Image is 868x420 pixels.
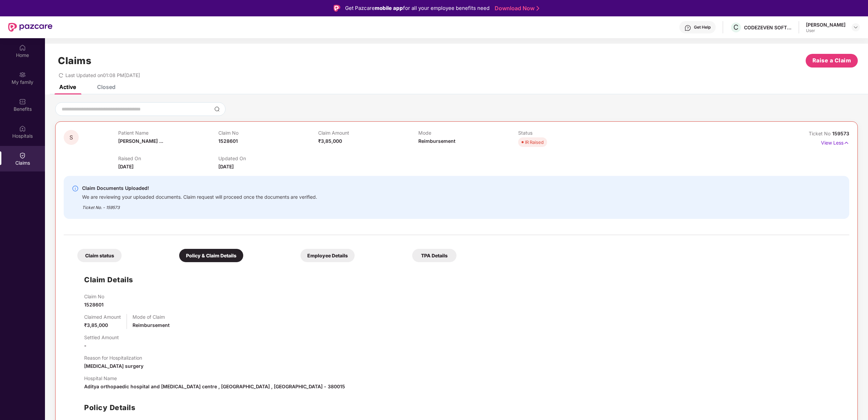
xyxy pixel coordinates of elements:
p: View Less [821,137,849,147]
button: Raise a Claim [806,54,858,67]
span: ₹3,85,000 [84,322,108,328]
img: svg+xml;base64,PHN2ZyBpZD0iSGVscC0zMngzMiIgeG1sbnM9Imh0dHA6Ly93d3cudzMub3JnLzIwMDAvc3ZnIiB3aWR0aD... [684,25,691,31]
p: Reason for Hospitalization [84,355,143,361]
span: - [84,343,87,348]
div: CODEZEVEN SOFTWARE PRIVATE LIMITED [744,24,792,31]
span: redo [59,72,63,78]
p: Claim No [218,130,319,136]
p: Status [518,130,618,136]
span: 1528601 [84,302,104,307]
h1: Policy Details [84,402,135,413]
img: Logo [334,5,340,12]
div: Claim Documents Uploaded! [82,184,317,192]
img: svg+xml;base64,PHN2ZyB3aWR0aD0iMjAiIGhlaWdodD0iMjAiIHZpZXdCb3g9IjAgMCAyMCAyMCIgZmlsbD0ibm9uZSIgeG... [19,71,26,78]
span: [DATE] [118,164,134,169]
div: IR Raised [525,139,544,146]
h1: Claims [58,55,91,66]
span: C [733,23,739,31]
span: S [69,135,73,140]
p: Raised On [118,155,218,161]
img: svg+xml;base64,PHN2ZyBpZD0iQ2xhaW0iIHhtbG5zPSJodHRwOi8vd3d3LnczLm9yZy8yMDAwL3N2ZyIgd2lkdGg9IjIwIi... [19,152,26,159]
span: [PERSON_NAME] ... [118,138,163,144]
p: Patient Name [118,130,218,136]
span: Reimbursement [418,138,455,144]
strong: mobile app [375,5,403,11]
a: Download Now [495,5,537,12]
span: Reimbursement [133,322,170,328]
p: Settled Amount [84,334,119,340]
p: Mode [418,130,518,136]
img: svg+xml;base64,PHN2ZyBpZD0iSW5mby0yMHgyMCIgeG1sbnM9Imh0dHA6Ly93d3cudzMub3JnLzIwMDAvc3ZnIiB3aWR0aD... [72,185,79,192]
div: Get Pazcare for all your employee benefits need [345,4,490,12]
img: New Pazcare Logo [8,23,52,32]
p: Claim Amount [318,130,418,136]
div: Policy & Claim Details [179,249,243,262]
div: TPA Details [412,249,456,262]
div: Get Help [694,25,711,30]
h1: Claim Details [84,274,133,285]
span: Last Updated on 01:08 PM[DATE] [65,72,140,78]
img: svg+xml;base64,PHN2ZyB4bWxucz0iaHR0cDovL3d3dy53My5vcmcvMjAwMC9zdmciIHdpZHRoPSIxNyIgaGVpZ2h0PSIxNy... [843,139,849,147]
img: svg+xml;base64,PHN2ZyBpZD0iSG9tZSIgeG1sbnM9Imh0dHA6Ly93d3cudzMub3JnLzIwMDAvc3ZnIiB3aWR0aD0iMjAiIG... [19,44,26,51]
div: User [806,28,846,33]
div: Claim status [77,249,122,262]
span: [MEDICAL_DATA] surgery [84,363,143,369]
img: Stroke [537,5,539,12]
div: [PERSON_NAME] [806,21,846,28]
span: 1528601 [218,138,238,144]
img: svg+xml;base64,PHN2ZyBpZD0iQmVuZWZpdHMiIHhtbG5zPSJodHRwOi8vd3d3LnczLm9yZy8yMDAwL3N2ZyIgd2lkdGg9Ij... [19,98,26,105]
span: 159573 [832,131,849,136]
span: Aditya orthopaedic hospital and [MEDICAL_DATA] centre , [GEOGRAPHIC_DATA] , [GEOGRAPHIC_DATA] - 3... [84,384,345,389]
p: Claim No [84,294,104,299]
div: Ticket No. - 159573 [82,200,317,211]
img: svg+xml;base64,PHN2ZyBpZD0iU2VhcmNoLTMyeDMyIiB4bWxucz0iaHR0cDovL3d3dy53My5vcmcvMjAwMC9zdmciIHdpZH... [214,106,220,112]
span: ₹3,85,000 [318,138,342,144]
p: Hospital Name [84,375,345,381]
div: Active [59,84,76,90]
p: Updated On [218,155,319,161]
img: svg+xml;base64,PHN2ZyBpZD0iRHJvcGRvd24tMzJ4MzIiIHhtbG5zPSJodHRwOi8vd3d3LnczLm9yZy8yMDAwL3N2ZyIgd2... [853,25,858,30]
span: Raise a Claim [812,56,851,65]
div: Closed [97,84,115,90]
img: svg+xml;base64,PHN2ZyBpZD0iSG9zcGl0YWxzIiB4bWxucz0iaHR0cDovL3d3dy53My5vcmcvMjAwMC9zdmciIHdpZHRoPS... [19,125,26,132]
p: Mode of Claim [133,314,170,320]
span: [DATE] [218,164,234,169]
p: Claimed Amount [84,314,121,320]
div: We are reviewing your uploaded documents. Claim request will proceed once the documents are verif... [82,192,317,200]
span: Ticket No [809,131,832,136]
div: Employee Details [300,249,355,262]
